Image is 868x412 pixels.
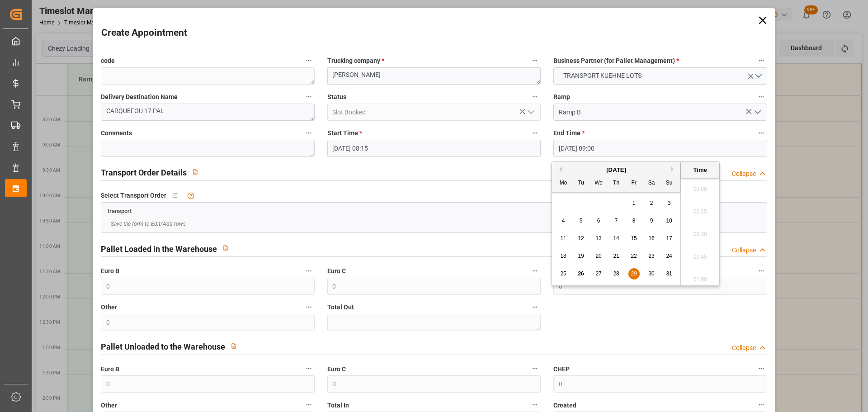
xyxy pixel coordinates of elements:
h2: Transport Order Details [101,166,187,179]
div: Choose Monday, August 25th, 2025 [558,268,569,279]
span: 9 [650,218,653,224]
textarea: [PERSON_NAME] [327,67,541,85]
button: Euro C [529,265,541,277]
div: Choose Tuesday, August 19th, 2025 [576,251,587,262]
div: Choose Sunday, August 3rd, 2025 [664,198,675,209]
span: 3 [668,200,671,206]
span: 14 [613,235,619,242]
div: We [593,178,604,189]
span: 4 [562,218,565,224]
div: Choose Tuesday, August 12th, 2025 [576,233,587,244]
input: DD-MM-YYYY HH:MM [327,140,541,157]
div: Choose Saturday, August 9th, 2025 [646,215,657,227]
div: Choose Thursday, August 7th, 2025 [611,215,622,227]
span: Trucking company [327,56,384,66]
div: Choose Sunday, August 10th, 2025 [664,215,675,227]
div: Time [683,166,717,175]
div: Choose Friday, August 15th, 2025 [628,233,640,244]
div: Choose Sunday, August 17th, 2025 [664,233,675,244]
button: Previous Month [557,166,562,172]
span: Total Out [327,303,354,312]
h2: Pallet Unloaded to the Warehouse [101,341,225,353]
button: code [303,55,315,66]
span: 2 [650,200,653,206]
span: Status [327,92,346,102]
span: transport [108,208,132,214]
span: 17 [666,235,672,242]
div: month 2025-08 [555,194,678,283]
div: Choose Friday, August 1st, 2025 [628,198,640,209]
span: Created [553,401,576,410]
div: Choose Wednesday, August 6th, 2025 [593,215,604,227]
button: open menu [750,105,764,119]
div: Choose Wednesday, August 13th, 2025 [593,233,604,244]
span: Comments [101,128,132,138]
span: 6 [597,218,600,224]
span: 11 [560,235,566,242]
button: Ramp [755,91,767,103]
span: 19 [578,253,584,259]
button: View description [217,239,234,256]
h2: Pallet Loaded in the Warehouse [101,243,217,255]
span: 10 [666,218,672,224]
div: Choose Tuesday, August 5th, 2025 [576,215,587,227]
span: 29 [631,270,637,277]
div: [DATE] [552,166,680,175]
button: View description [225,337,242,355]
button: Trucking company * [529,55,541,66]
div: Choose Thursday, August 21st, 2025 [611,251,622,262]
span: Euro C [327,266,346,276]
span: Save the form to Edit/Add rows [111,220,186,228]
div: Choose Friday, August 8th, 2025 [628,215,640,227]
span: 7 [615,218,618,224]
button: Other [303,301,315,313]
span: 5 [580,218,583,224]
button: Total In [529,399,541,411]
span: code [101,56,115,66]
button: Other [303,399,315,411]
span: 26 [578,270,584,277]
div: Choose Wednesday, August 27th, 2025 [593,268,604,279]
span: Other [101,303,117,312]
div: Choose Saturday, August 30th, 2025 [646,268,657,279]
div: Choose Saturday, August 2nd, 2025 [646,198,657,209]
div: Choose Monday, August 4th, 2025 [558,215,569,227]
button: Start Time * [529,127,541,139]
button: View description [187,163,204,180]
button: Euro B [303,265,315,277]
span: End Time [553,128,585,138]
span: Euro C [327,365,346,374]
div: Choose Saturday, August 16th, 2025 [646,233,657,244]
span: 15 [631,235,637,242]
span: 1 [632,200,636,206]
input: DD-MM-YYYY HH:MM [553,140,767,157]
button: Euro B [303,363,315,374]
div: Choose Thursday, August 28th, 2025 [611,268,622,279]
span: 25 [560,270,566,277]
span: 8 [632,218,636,224]
button: CHEP [755,363,767,374]
button: Delivery Destination Name [303,91,315,103]
button: Comments [303,127,315,139]
input: Type to search/select [327,104,541,121]
div: Choose Sunday, August 31st, 2025 [664,268,675,279]
div: Collapse [732,343,756,353]
span: Business Partner (for Pallet Management) [553,56,679,66]
div: Th [611,178,622,189]
div: Su [664,178,675,189]
div: Choose Thursday, August 14th, 2025 [611,233,622,244]
button: Total Out [529,301,541,313]
span: Delivery Destination Name [101,92,178,102]
div: Choose Friday, August 29th, 2025 [628,268,640,279]
div: Choose Friday, August 22nd, 2025 [628,251,640,262]
button: Next Month [671,166,676,172]
button: Business Partner (for Pallet Management) * [755,55,767,66]
span: 31 [666,270,672,277]
span: CHEP [553,365,570,374]
button: End Time * [755,127,767,139]
div: Choose Sunday, August 24th, 2025 [664,251,675,262]
button: CHEP [755,265,767,277]
button: open menu [553,67,767,85]
span: Other [101,401,117,410]
span: 28 [613,270,619,277]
